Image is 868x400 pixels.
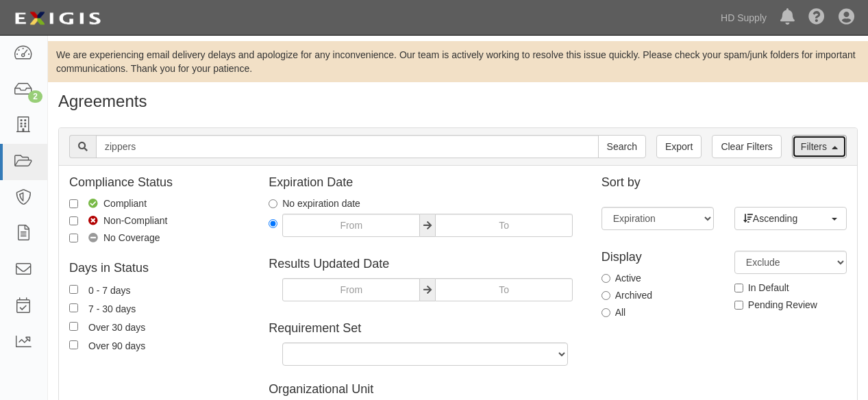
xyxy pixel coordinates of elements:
input: From [282,214,420,237]
div: Over 90 days [88,338,145,353]
h4: Results Updated Date [269,258,580,271]
label: Active [602,271,641,285]
div: 2 [28,90,42,103]
h1: Agreements [58,92,858,110]
h4: Display [602,251,714,264]
img: logo-5460c22ac91f19d4615b14bd174203de0afe785f0fc80cf4dbbc73dc1793850b.png [10,6,105,31]
input: 0 - 7 days [69,285,78,294]
input: To [435,278,573,301]
input: Search [598,135,646,158]
h4: Sort by [602,176,847,190]
a: HD Supply [714,4,773,32]
i: Help Center - Complianz [808,10,825,26]
a: Clear Filters [712,135,781,158]
div: 7 - 30 days [88,301,136,316]
a: Export [656,135,702,158]
input: No expiration date [269,199,277,208]
input: Over 90 days [69,340,78,349]
input: All [602,308,610,317]
h4: Days in Status [69,262,248,275]
div: Over 30 days [88,319,145,334]
label: No Coverage [69,231,160,245]
input: To [435,214,573,237]
h4: Organizational Unit [269,383,580,397]
input: Search [96,135,599,158]
input: Over 30 days [69,322,78,331]
label: Non-Compliant [69,214,167,227]
div: 0 - 7 days [88,282,130,297]
input: No Coverage [69,234,78,242]
input: Compliant [69,199,78,208]
a: Filters [792,135,847,158]
label: Pending Review [734,298,817,312]
span: Ascending [743,212,829,225]
input: Archived [602,291,610,300]
h4: Compliance Status [69,176,248,190]
input: Active [602,274,610,283]
h4: Requirement Set [269,322,580,336]
button: Ascending [734,207,847,230]
label: No expiration date [269,197,360,210]
input: Pending Review [734,301,743,310]
label: Archived [602,288,652,302]
label: In Default [734,281,789,295]
label: Compliant [69,197,147,210]
h4: Expiration Date [269,176,580,190]
label: All [602,305,626,319]
input: Non-Compliant [69,216,78,225]
input: From [282,278,420,301]
div: We are experiencing email delivery delays and apologize for any inconvenience. Our team is active... [48,48,868,75]
input: In Default [734,284,743,292]
input: 7 - 30 days [69,303,78,312]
